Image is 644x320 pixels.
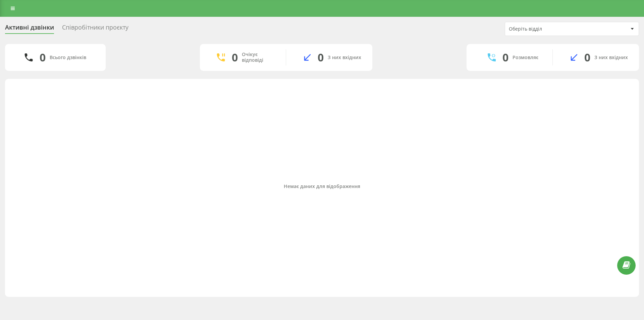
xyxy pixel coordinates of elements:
div: 0 [318,51,324,64]
div: З них вхідних [328,55,361,60]
div: Немає даних для відображення [10,183,634,189]
div: 0 [40,51,46,64]
div: Розмовляє [513,55,538,60]
div: З них вхідних [594,55,628,60]
div: Оберіть відділ [509,26,589,32]
div: 0 [502,51,508,64]
div: 0 [232,51,238,64]
div: Активні дзвінки [5,24,54,34]
div: Всього дзвінків [50,55,86,60]
div: Очікує відповіді [242,52,276,63]
div: 0 [584,51,590,64]
div: Співробітники проєкту [62,24,128,34]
